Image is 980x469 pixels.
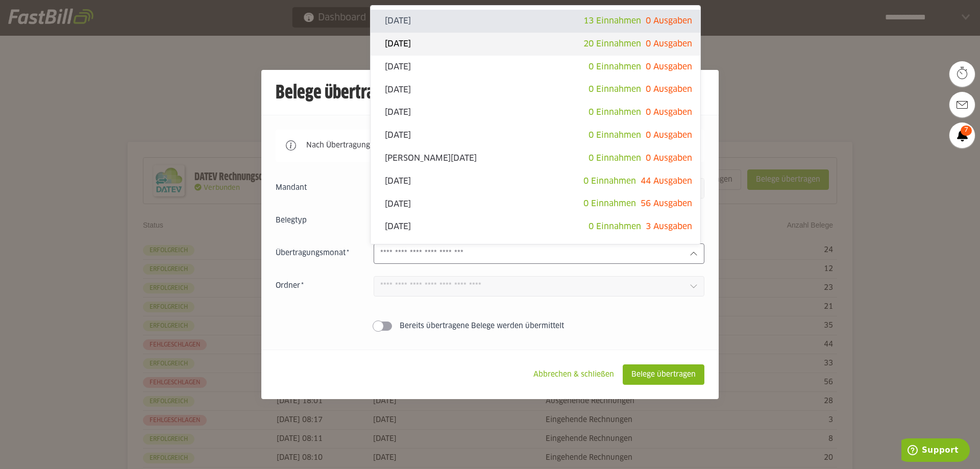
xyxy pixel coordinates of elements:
sl-option: [DATE] [371,124,700,147]
span: 20 Einnahmen [583,40,641,48]
sl-button: Abbrechen & schließen [525,364,623,385]
span: 0 Ausgaben [646,108,692,116]
span: 0 Ausgaben [646,63,692,71]
sl-option: [DATE] [371,33,700,56]
span: 0 Einnahmen [589,85,641,93]
span: 0 Einnahmen [589,108,641,116]
span: 0 Ausgaben [646,17,692,25]
span: 13 Einnahmen [583,17,641,25]
span: 0 Ausgaben [646,85,692,93]
span: 56 Ausgaben [641,200,692,208]
sl-option: [DATE] [371,215,700,238]
sl-option: [DATE] [371,10,700,33]
span: 0 Einnahmen [589,131,641,139]
span: 0 Einnahmen [583,177,636,185]
sl-switch: Bereits übertragene Belege werden übermittelt [276,321,704,331]
sl-option: [DATE] [371,56,700,79]
span: 0 Ausgaben [646,131,692,139]
sl-option: [DATE] [371,101,700,124]
span: 0 Einnahmen [589,223,641,231]
span: 0 Einnahmen [583,200,636,208]
sl-option: [DATE] [371,238,700,261]
span: 0 Einnahmen [589,63,641,71]
span: 3 Ausgaben [646,223,692,231]
sl-option: [DATE] [371,192,700,215]
span: 0 Ausgaben [646,40,692,48]
sl-button: Belege übertragen [623,364,704,385]
sl-option: [PERSON_NAME][DATE] [371,147,700,170]
span: 0 Ausgaben [646,154,692,162]
iframe: Öffnet ein Widget, in dem Sie weitere Informationen finden [901,438,970,464]
span: 7 [961,126,972,136]
span: 0 Einnahmen [589,154,641,162]
sl-option: [DATE] [371,78,700,101]
span: 44 Ausgaben [641,177,692,185]
a: 7 [949,122,975,148]
sl-option: [DATE] [371,170,700,193]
